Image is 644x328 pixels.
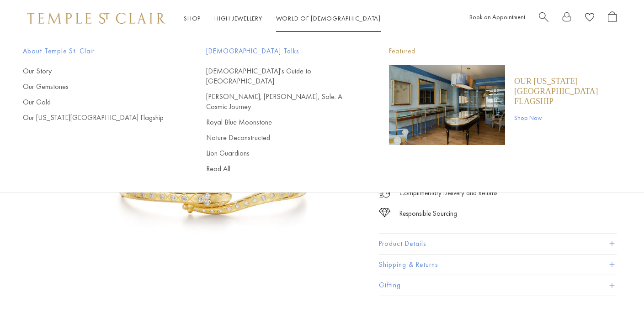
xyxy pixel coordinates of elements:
[389,46,621,57] p: Featured
[214,14,262,22] a: High JewelleryHigh Jewellery
[539,11,548,26] a: Search
[23,113,170,123] a: Our [US_STATE][GEOGRAPHIC_DATA] Flagship
[184,14,201,22] a: ShopShop
[399,208,457,219] div: Responsible Sourcing
[184,13,381,24] nav: Main navigation
[206,148,353,158] a: Lion Guardians
[206,133,353,143] a: Nature Deconstructed
[23,46,170,57] span: About Temple St. Clair
[206,92,353,112] a: [PERSON_NAME], [PERSON_NAME], Sole: A Cosmic Journey
[206,66,353,86] a: [DEMOGRAPHIC_DATA]'s Guide to [GEOGRAPHIC_DATA]
[206,46,353,57] span: [DEMOGRAPHIC_DATA] Talks
[379,208,390,217] img: icon_sourcing.svg
[514,113,621,123] a: Shop Now
[23,97,170,107] a: Our Gold
[469,13,525,21] a: Book an Appointment
[585,11,594,26] a: View Wishlist
[23,82,170,92] a: Our Gemstones
[379,187,390,199] img: icon_delivery.svg
[399,187,497,199] p: Complimentary Delivery and Returns
[514,76,621,106] a: Our [US_STATE][GEOGRAPHIC_DATA] Flagship
[379,255,617,275] button: Shipping & Returns
[206,117,353,127] a: Royal Blue Moonstone
[608,11,617,26] a: Open Shopping Bag
[276,14,381,22] a: World of [DEMOGRAPHIC_DATA]World of [DEMOGRAPHIC_DATA]
[379,275,617,296] button: Gifting
[206,164,353,174] a: Read All
[379,234,617,254] button: Product Details
[598,285,635,319] iframe: Gorgias live chat messenger
[23,66,170,76] a: Our Story
[27,13,165,24] img: Temple St. Clair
